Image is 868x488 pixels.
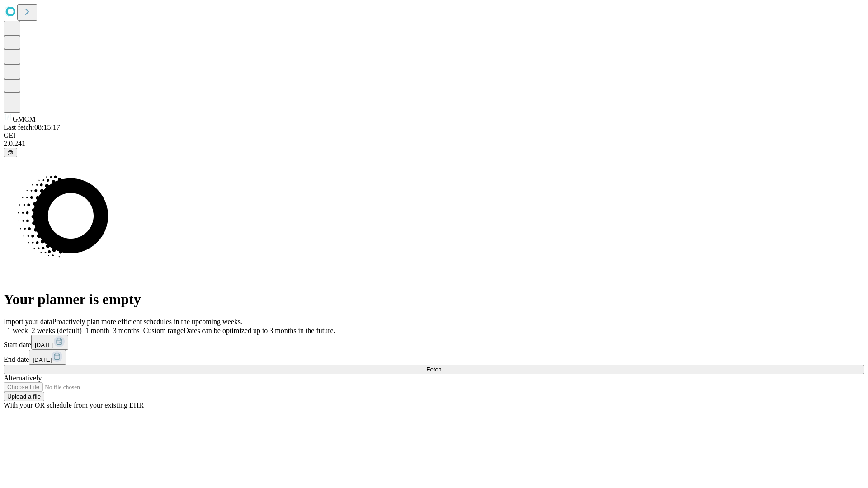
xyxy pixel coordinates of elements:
[113,327,140,334] span: 3 months
[29,350,66,365] button: [DATE]
[143,327,184,334] span: Custom range
[4,140,864,148] div: 2.0.241
[32,327,82,334] span: 2 weeks (default)
[4,350,864,365] div: End date
[7,149,14,156] span: @
[33,357,52,363] span: [DATE]
[85,327,109,334] span: 1 month
[4,131,864,140] div: GEI
[4,392,44,401] button: Upload a file
[7,327,28,334] span: 1 week
[4,291,864,308] h1: Your planner is empty
[35,342,54,348] span: [DATE]
[4,374,42,382] span: Alternatively
[184,327,335,334] span: Dates can be optimized up to 3 months in the future.
[4,335,864,350] div: Start date
[4,123,60,131] span: Last fetch: 08:15:17
[4,365,864,374] button: Fetch
[426,366,441,373] span: Fetch
[31,335,68,350] button: [DATE]
[4,318,52,325] span: Import your data
[4,401,144,409] span: With your OR schedule from your existing EHR
[13,115,36,123] span: GMCM
[52,318,242,325] span: Proactively plan more efficient schedules in the upcoming weeks.
[4,148,17,157] button: @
